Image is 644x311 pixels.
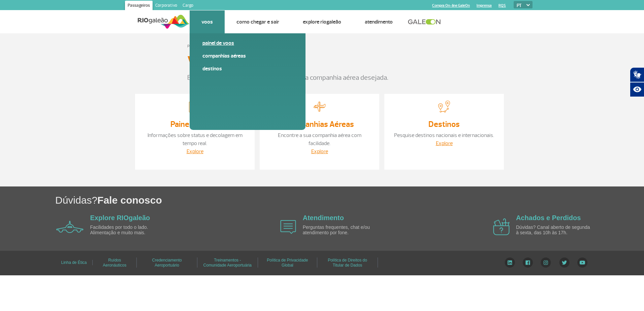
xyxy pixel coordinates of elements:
[559,257,570,268] img: Twitter
[103,255,126,270] a: Ruídos Aeronáuticos
[90,214,150,221] a: Explore RIOgaleão
[202,39,293,47] a: Painel de voos
[394,132,494,139] a: Pesquise destinos nacionais e internacionais.
[148,132,243,147] a: Informações sobre status e decolagem em tempo real.
[202,65,293,72] a: Destinos
[90,225,168,235] p: Facilidades por todo o lado. Alimentação e muito mais.
[541,257,551,268] img: Instagram
[278,132,361,147] a: Encontre a sua companhia aérea com facilidade.
[328,255,367,270] a: Política de Direitos do Titular de Dados
[498,3,506,8] a: RQS
[236,19,279,25] a: Como chegar e sair
[187,148,203,155] a: Explore
[303,214,344,221] a: Atendimento
[170,119,219,129] a: Painel de voos
[125,1,153,11] a: Passageiros
[516,225,593,235] p: Dúvidas? Canal aberto de segunda à sexta, das 10h às 17h.
[630,67,644,97] div: Plugin de acessibilidade da Hand Talk.
[365,19,393,25] a: Atendimento
[97,195,162,206] span: Fale conosco
[203,255,252,270] a: Treinamentos - Comunidade Aeroportuária
[267,255,308,270] a: Política de Privacidade Global
[187,53,217,70] h3: Voos
[280,220,296,234] img: airplane icon
[436,140,453,147] a: Explore
[577,257,587,268] img: YouTube
[428,119,460,129] a: Destinos
[311,148,328,155] a: Explore
[523,257,533,268] img: Facebook
[505,257,515,268] img: LinkedIn
[55,193,644,207] h1: Dúvidas?
[187,73,457,83] p: Encontre seu voo, portão de embarque e a companhia aérea desejada.
[180,1,196,11] a: Cargo
[202,52,293,60] a: Companhias Aéreas
[303,225,380,235] p: Perguntas frequentes, chat e/ou atendimento por fone.
[152,255,182,270] a: Credenciamento Aeroportuário
[493,218,510,235] img: airplane icon
[630,67,644,82] button: Abrir tradutor de língua de sinais.
[187,44,208,49] a: Página inicial
[516,214,581,221] a: Achados e Perdidos
[432,3,470,8] a: Compra On-line GaleOn
[201,19,213,25] a: Voos
[630,82,644,97] button: Abrir recursos assistivos.
[303,19,341,25] a: Explore RIOgaleão
[56,221,84,233] img: airplane icon
[285,119,354,129] a: Companhias Aéreas
[61,258,87,267] a: Linha de Ética
[477,3,492,8] a: Imprensa
[153,1,180,11] a: Corporativo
